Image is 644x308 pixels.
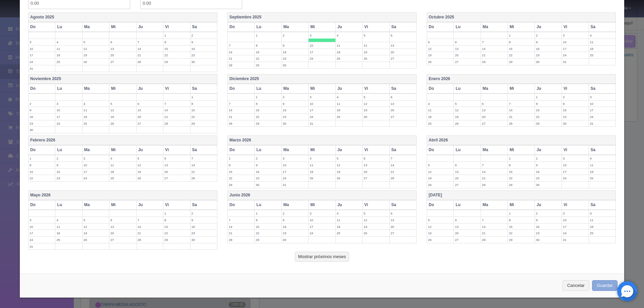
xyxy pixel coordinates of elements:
[109,217,136,223] label: 6
[562,52,588,58] label: 24
[363,175,389,181] label: 27
[228,169,254,175] label: 15
[255,32,281,39] label: 1
[390,55,416,62] label: 27
[427,217,453,223] label: 5
[109,39,136,45] label: 6
[255,175,281,181] label: 23
[363,94,389,100] label: 5
[309,217,335,223] label: 10
[163,39,190,45] label: 8
[454,162,480,168] label: 6
[589,32,615,39] label: 4
[427,120,453,127] label: 25
[109,120,136,127] label: 26
[163,46,190,52] label: 15
[29,39,55,45] label: 3
[508,52,534,58] label: 22
[336,101,362,107] label: 11
[481,46,507,52] label: 14
[83,52,109,58] label: 19
[508,39,534,45] label: 8
[390,175,416,181] label: 28
[454,46,480,52] label: 13
[481,182,507,188] label: 28
[535,46,561,52] label: 16
[191,94,217,100] label: 1
[481,107,507,113] label: 13
[83,101,109,107] label: 4
[535,94,561,100] label: 1
[255,55,281,62] label: 22
[562,114,588,120] label: 23
[137,59,163,65] label: 28
[228,182,254,188] label: 29
[29,169,55,175] label: 15
[589,52,615,58] label: 25
[255,101,281,107] label: 8
[390,217,416,223] label: 13
[309,114,335,120] label: 24
[163,32,190,39] label: 1
[481,114,507,120] label: 20
[163,155,190,162] label: 6
[508,155,534,162] label: 1
[163,175,190,181] label: 27
[109,52,136,58] label: 20
[309,49,335,55] label: 17
[589,120,615,127] label: 31
[228,55,254,62] label: 21
[562,94,588,100] label: 2
[83,107,109,113] label: 11
[191,46,217,52] label: 16
[83,114,109,120] label: 18
[191,52,217,58] label: 23
[336,162,362,168] label: 12
[29,155,55,162] label: 1
[137,155,163,162] label: 5
[282,169,308,175] label: 17
[163,52,190,58] label: 22
[163,59,190,65] label: 29
[336,55,362,62] label: 25
[309,210,335,217] label: 3
[163,169,190,175] label: 20
[55,39,82,45] label: 4
[535,182,561,188] label: 30
[390,107,416,113] label: 20
[137,52,163,58] label: 21
[191,210,217,217] label: 2
[83,59,109,65] label: 26
[508,107,534,113] label: 14
[309,120,335,127] label: 31
[282,55,308,62] label: 23
[255,62,281,68] label: 29
[535,155,561,162] label: 2
[29,101,55,107] label: 2
[390,210,416,217] label: 6
[427,169,453,175] label: 12
[29,120,55,127] label: 23
[137,169,163,175] label: 19
[29,52,55,58] label: 17
[309,107,335,113] label: 17
[29,217,55,223] label: 3
[589,94,615,100] label: 3
[562,120,588,127] label: 30
[83,162,109,168] label: 10
[481,169,507,175] label: 14
[454,114,480,120] label: 19
[363,32,389,39] label: 5
[191,169,217,175] label: 21
[309,162,335,168] label: 11
[336,94,362,100] label: 4
[255,49,281,55] label: 15
[390,155,416,162] label: 7
[562,169,588,175] label: 17
[255,182,281,188] label: 30
[55,169,82,175] label: 16
[55,120,82,127] label: 24
[228,101,254,107] label: 7
[282,120,308,127] label: 30
[589,162,615,168] label: 11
